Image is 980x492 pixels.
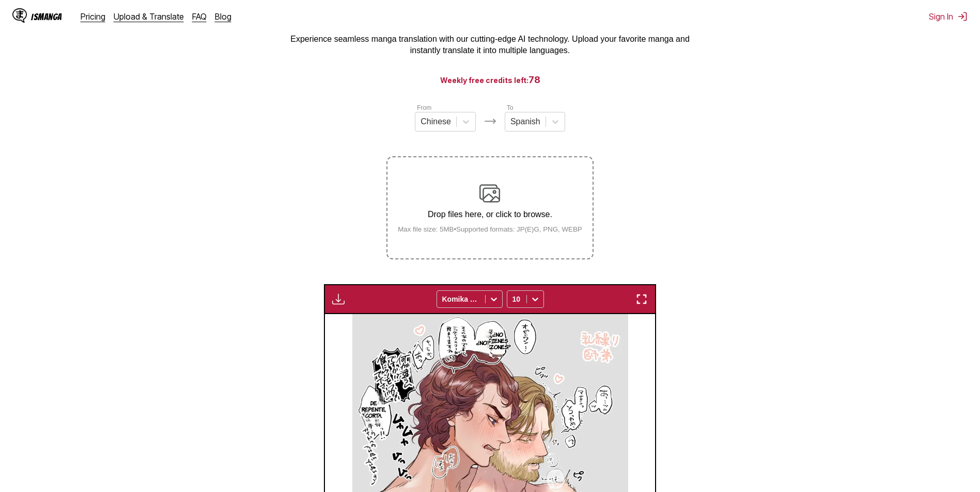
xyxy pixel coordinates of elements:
p: Experience seamless manga translation with our cutting-edge AI technology. Upload your favorite m... [284,34,697,57]
a: Upload & Translate [114,11,184,22]
img: Sign out [957,11,968,22]
p: Drop files here, or click to browse. [390,210,590,219]
a: FAQ [192,11,207,22]
small: Max file size: 5MB • Supported formats: JP(E)G, PNG, WEBP [390,225,590,233]
img: Languages icon [484,115,496,127]
label: From [417,104,431,111]
p: ¿No? [474,337,493,348]
div: IsManga [31,12,62,22]
img: Enter fullscreen [635,293,648,305]
label: To [507,104,514,111]
a: IsManga LogoIsManga [12,8,81,25]
img: IsManga Logo [12,8,27,23]
h3: Weekly free credits left: [25,73,955,86]
span: 78 [528,74,540,85]
a: Blog [215,11,231,22]
img: Download translated images [332,293,345,305]
a: Pricing [81,11,105,22]
p: De repente, corta. [360,398,388,420]
p: ¿No tienes pezones? [482,329,513,352]
button: Sign In [929,11,968,22]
